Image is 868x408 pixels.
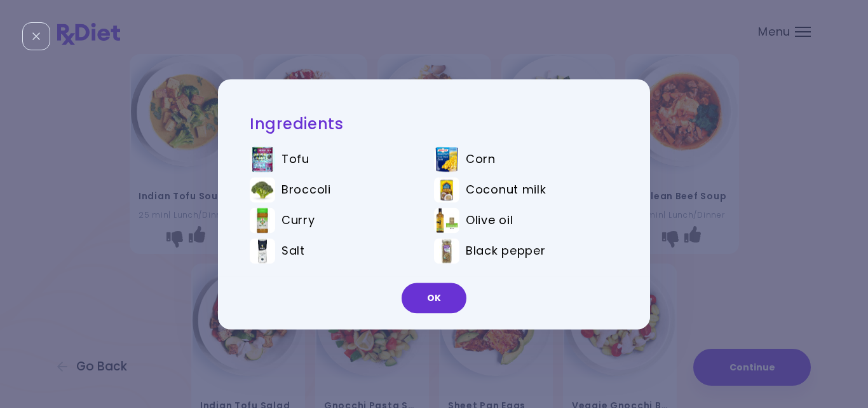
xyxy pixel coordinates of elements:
span: Corn [466,152,496,166]
span: Broccoli [281,183,331,197]
span: Coconut milk [466,183,546,197]
button: OK [402,283,466,313]
span: Tofu [281,152,309,166]
h2: Ingredients [250,114,618,134]
span: Salt [281,244,305,258]
div: Close [22,22,50,50]
span: Olive oil [466,213,513,227]
span: Black pepper [466,244,546,258]
span: Curry [281,213,315,227]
